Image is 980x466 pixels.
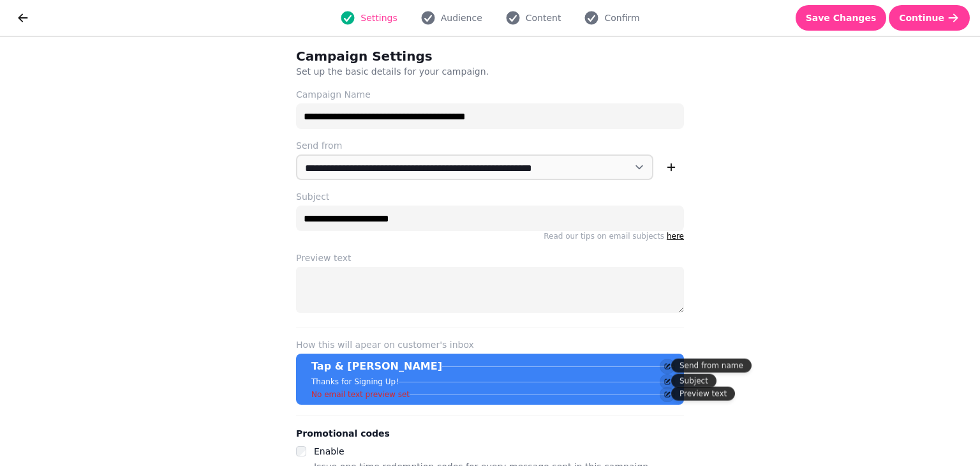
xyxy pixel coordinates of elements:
[667,232,684,241] a: here
[796,5,887,31] button: Save Changes
[296,190,684,203] label: Subject
[296,139,684,152] label: Send from
[296,88,684,101] label: Campaign Name
[296,252,684,264] label: Preview text
[10,5,36,31] button: go back
[360,11,397,24] span: Settings
[604,11,639,24] span: Confirm
[311,377,399,387] p: Thanks for Signing Up!
[889,5,970,31] button: Continue
[671,359,752,373] div: Send from name
[441,11,482,24] span: Audience
[899,13,944,22] span: Continue
[671,374,716,388] div: Subject
[311,359,442,374] p: Tap & [PERSON_NAME]
[526,11,561,24] span: Content
[806,13,877,22] span: Save Changes
[296,426,390,441] legend: Promotional codes
[296,338,684,351] label: How this will apear on customer's inbox
[311,389,410,400] p: No email text preview set
[671,387,735,401] div: Preview text
[296,231,684,241] p: Read our tips on email subjects
[296,47,541,65] h2: Campaign Settings
[296,65,623,78] p: Set up the basic details for your campaign.
[314,446,345,456] label: Enable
